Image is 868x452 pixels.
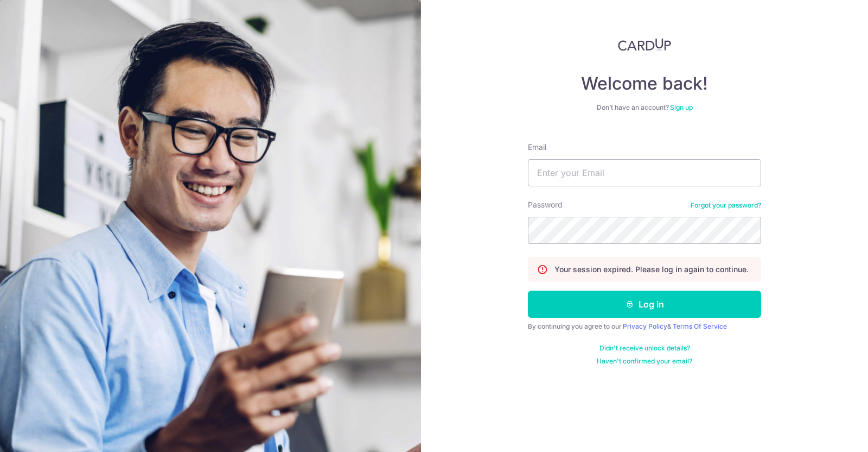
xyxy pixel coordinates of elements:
[528,291,761,318] button: Log in
[597,357,692,366] a: Haven't confirmed your email?
[554,264,749,275] p: Your session expired. Please log in again to continue.
[670,103,693,111] a: Sign up
[673,322,727,330] a: Terms Of Service
[528,103,761,112] div: Don’t have an account?
[691,201,761,210] a: Forgot your password?
[528,322,761,331] div: By continuing you agree to our &
[528,199,563,210] label: Password
[528,159,761,186] input: Enter your Email
[599,344,690,353] a: Didn't receive unlock details?
[528,142,546,153] label: Email
[623,322,667,330] a: Privacy Policy
[528,73,761,95] h4: Welcome back!
[618,38,671,51] img: CardUp Logo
